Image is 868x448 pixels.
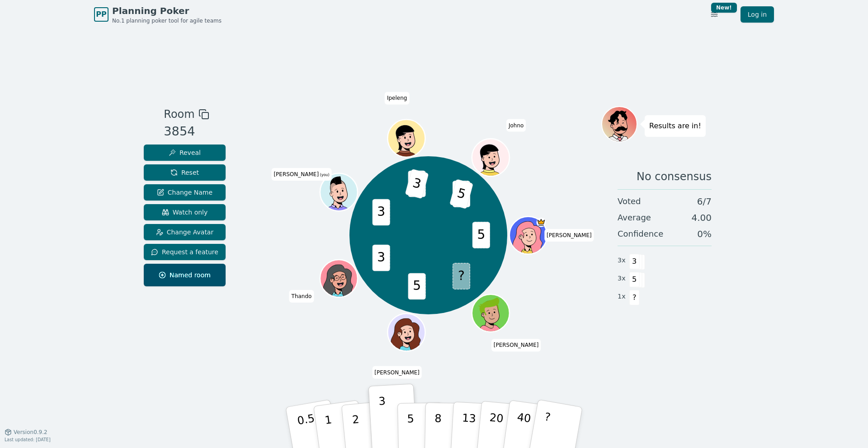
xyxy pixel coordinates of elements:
span: 5 [408,273,425,300]
span: PP [96,9,106,20]
span: Change Avatar [156,228,214,237]
span: (you) [319,173,330,177]
p: 3 [378,395,388,444]
span: 0 % [697,228,712,240]
span: 5 [472,222,490,249]
span: Confidence [618,228,663,240]
p: Results are in! [649,120,701,132]
span: Change Name [157,188,212,197]
span: Norval is the host [536,218,546,227]
span: No.1 planning poker tool for agile teams [112,17,222,24]
span: Click to change your name [271,168,331,181]
span: Watch only [162,208,208,217]
span: 3 [629,254,640,269]
span: Reveal [169,148,201,157]
button: Click to change your avatar [321,174,356,210]
button: New! [706,6,722,23]
span: ? [453,263,470,290]
span: 3 [372,245,390,271]
span: 4.00 [691,211,712,224]
button: Change Name [144,184,226,201]
a: Log in [741,6,774,23]
div: 3854 [164,122,209,141]
span: Average [618,211,651,224]
div: New! [711,3,737,13]
span: Last updated: [DATE] [5,437,51,442]
span: Named room [159,271,211,280]
span: 3 x [618,256,626,266]
a: PPPlanning PokerNo.1 planning poker tool for agile teams [94,5,222,24]
button: Request a feature [144,244,226,260]
span: 5 [449,179,473,210]
span: Click to change your name [385,92,409,104]
span: Click to change your name [289,290,314,303]
span: 3 [372,199,390,226]
button: Version0.9.2 [5,429,47,436]
button: Change Avatar [144,224,226,240]
span: Planning Poker [112,5,222,17]
span: 5 [629,272,640,287]
span: Version 0.9.2 [14,429,47,436]
span: 3 [405,169,429,199]
span: Reset [170,168,199,177]
button: Reset [144,164,226,181]
button: Watch only [144,204,226,220]
span: No consensus [637,169,712,184]
span: Click to change your name [506,119,526,131]
span: Click to change your name [372,366,422,378]
span: 1 x [618,292,626,302]
span: Room [164,106,194,122]
span: Click to change your name [491,339,541,351]
button: Reveal [144,145,226,161]
span: Click to change your name [544,229,594,242]
span: Voted [618,195,641,208]
span: ? [629,290,640,305]
button: Named room [144,264,226,286]
span: Request a feature [151,247,218,257]
span: 3 x [618,274,626,284]
span: 6 / 7 [697,195,712,208]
